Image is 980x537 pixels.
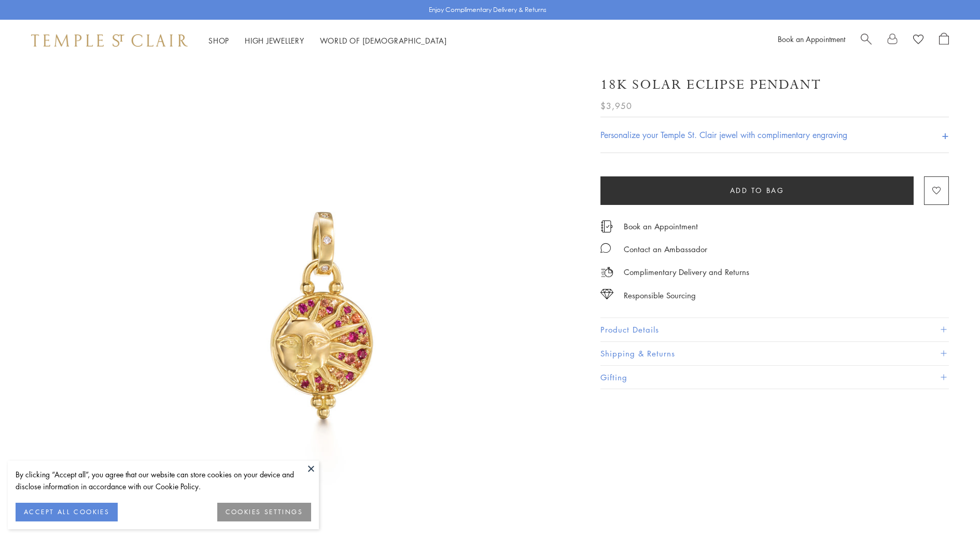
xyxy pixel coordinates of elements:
h1: 18K Solar Eclipse Pendant [600,76,821,94]
a: Book an Appointment [624,221,698,232]
a: Search [861,33,872,48]
button: COOKIES SETTINGS [217,503,311,521]
button: Add to bag [600,176,914,205]
a: World of [DEMOGRAPHIC_DATA]World of [DEMOGRAPHIC_DATA] [320,35,447,46]
button: Product Details [600,318,949,341]
nav: Main navigation [208,34,447,47]
h4: Personalize your Temple St. Clair jewel with complimentary engraving [600,129,847,141]
p: Enjoy Complimentary Delivery & Returns [429,5,547,15]
button: Gifting [600,366,949,389]
button: Shipping & Returns [600,342,949,365]
span: $3,950 [600,99,632,113]
a: View Wishlist [913,33,923,48]
p: Complimentary Delivery and Returns [624,266,749,279]
h4: + [942,125,949,144]
a: Book an Appointment [778,34,845,44]
span: Add to bag [730,185,785,196]
a: Open Shopping Bag [939,33,949,48]
img: MessageIcon-01_2.svg [600,243,611,253]
img: icon_sourcing.svg [600,289,613,299]
div: Responsible Sourcing [624,289,696,302]
img: icon_delivery.svg [600,266,613,279]
button: ACCEPT ALL COOKIES [16,503,118,521]
div: Contact an Ambassador [624,243,707,256]
img: Temple St. Clair [31,34,188,47]
a: High JewelleryHigh Jewellery [245,35,304,46]
a: ShopShop [208,35,229,46]
div: By clicking “Accept all”, you agree that our website can store cookies on your device and disclos... [16,469,311,492]
img: icon_appointment.svg [600,221,613,232]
